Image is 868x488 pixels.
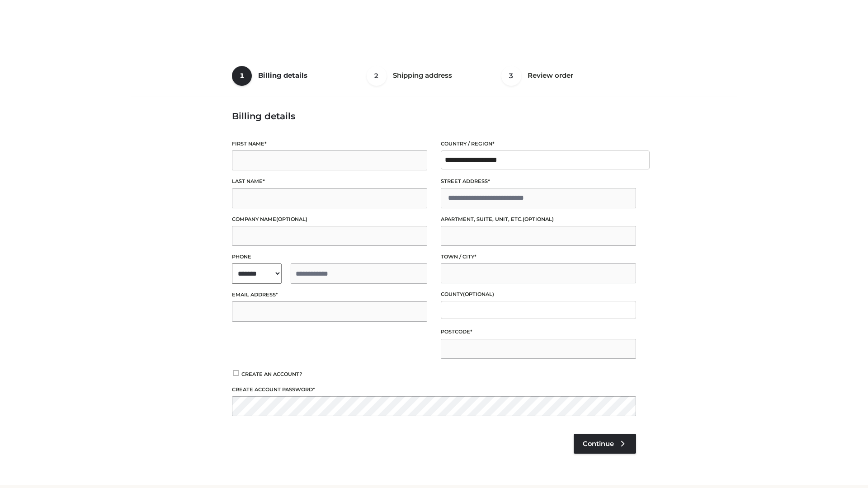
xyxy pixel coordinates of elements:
h3: Billing details [232,111,636,122]
span: (optional) [276,216,307,222]
span: 1 [232,66,252,86]
span: Shipping address [393,71,452,80]
label: Street address [441,177,636,186]
span: (optional) [463,291,494,297]
label: Phone [232,253,427,261]
span: Billing details [258,71,307,80]
input: Create an account? [232,370,240,376]
span: (optional) [523,216,554,222]
label: Create account password [232,385,636,394]
a: Continue [574,434,636,454]
span: Create an account? [241,371,302,377]
label: Postcode [441,328,636,336]
label: Email address [232,291,427,299]
span: 2 [367,66,387,86]
label: Apartment, suite, unit, etc. [441,215,636,224]
label: Town / City [441,253,636,261]
span: Review order [528,71,573,80]
span: Continue [583,440,614,448]
span: 3 [501,66,521,86]
label: Country / Region [441,140,636,148]
label: Last name [232,177,427,186]
label: County [441,290,636,299]
label: First name [232,140,427,148]
label: Company name [232,215,427,224]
